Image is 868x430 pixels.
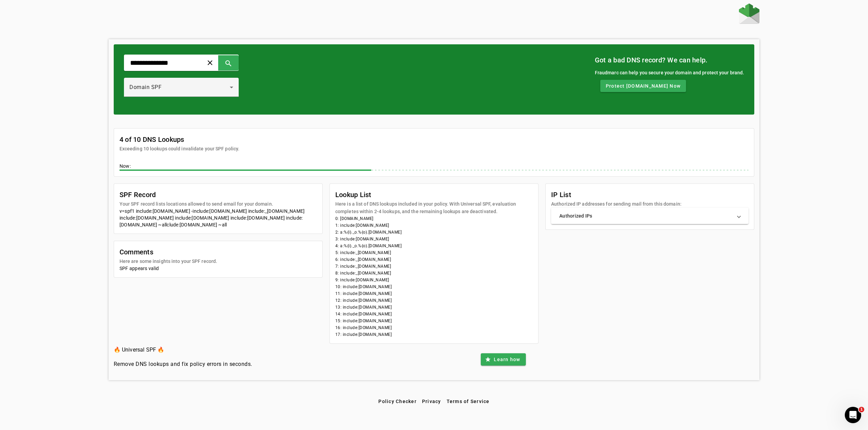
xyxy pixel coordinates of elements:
[335,249,533,256] li: 5: include:_[DOMAIN_NAME]
[120,189,273,200] mat-card-title: SPF Record
[335,256,533,263] li: 6: include:_[DOMAIN_NAME]
[335,242,533,249] li: 4: a:%{i}._o.%{o}.[DOMAIN_NAME]
[335,331,533,338] li: 17: include:[DOMAIN_NAME]
[447,399,490,404] span: Terms of Service
[335,283,533,290] li: 10: include:[DOMAIN_NAME]
[335,200,533,215] mat-card-subtitle: Here is a list of DNS lookups included in your policy. With Universal SPF, evaluation completes w...
[595,69,744,76] div: Fraudmarc can help you secure your domain and protect your brand.
[335,324,533,331] li: 16: include:[DOMAIN_NAME]
[335,236,533,242] li: 3: include:[DOMAIN_NAME]
[335,222,533,229] li: 1: include:[DOMAIN_NAME]
[120,208,317,228] div: v=spf1 include:[DOMAIN_NAME] -include:[DOMAIN_NAME] include:_[DOMAIN_NAME] include:[DOMAIN_NAME] ...
[335,304,533,311] li: 13: include:[DOMAIN_NAME]
[551,200,682,208] mat-card-subtitle: Authorized IP addresses for sending mail from this domain:
[335,277,533,283] li: 9: include:[DOMAIN_NAME]
[422,399,441,404] span: Privacy
[335,270,533,277] li: 8: include:_[DOMAIN_NAME]
[419,395,444,407] button: Privacy
[335,189,533,200] mat-card-title: Lookup List
[481,353,526,366] button: Learn how
[114,360,252,368] h4: Remove DNS lookups and fix policy errors in seconds.
[559,212,732,219] mat-panel-title: Authorized IPs
[378,399,417,404] span: Policy Checker
[335,317,533,324] li: 15: include:[DOMAIN_NAME]
[551,189,682,200] mat-card-title: IP List
[739,3,759,26] a: Home
[120,257,217,265] mat-card-subtitle: Here are some insights into your SPF record.
[129,84,162,90] span: Domain SPF
[606,83,681,89] span: Protect [DOMAIN_NAME] Now
[551,208,748,224] mat-expansion-panel-header: Authorized IPs
[120,145,239,152] mat-card-subtitle: Exceeding 10 lookups could invalidate your SPF policy.
[120,134,239,145] mat-card-title: 4 of 10 DNS Lookups
[335,290,533,297] li: 11: include:[DOMAIN_NAME]
[120,247,217,257] mat-card-title: Comments
[444,395,492,407] button: Terms of Service
[120,200,273,208] mat-card-subtitle: Your SPF record lists locations allowed to send email for your domain.
[335,297,533,304] li: 12: include:[DOMAIN_NAME]
[335,229,533,236] li: 2: a:%{i}._o.%{o}.[DOMAIN_NAME]
[114,345,252,355] h3: 🔥 Universal SPF 🔥
[376,395,419,407] button: Policy Checker
[335,215,533,222] li: 0: [DOMAIN_NAME]
[494,356,520,363] span: Learn how
[845,407,861,423] iframe: Intercom live chat
[600,80,686,92] button: Protect [DOMAIN_NAME] Now
[859,407,864,412] span: 1
[120,163,749,171] div: Now:
[120,265,317,272] div: SPF appears valid
[595,55,744,65] mat-card-title: Got a bad DNS record? We can help.
[335,311,533,317] li: 14: include:[DOMAIN_NAME]
[335,263,533,270] li: 7: include:_[DOMAIN_NAME]
[739,3,759,24] img: Fraudmarc Logo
